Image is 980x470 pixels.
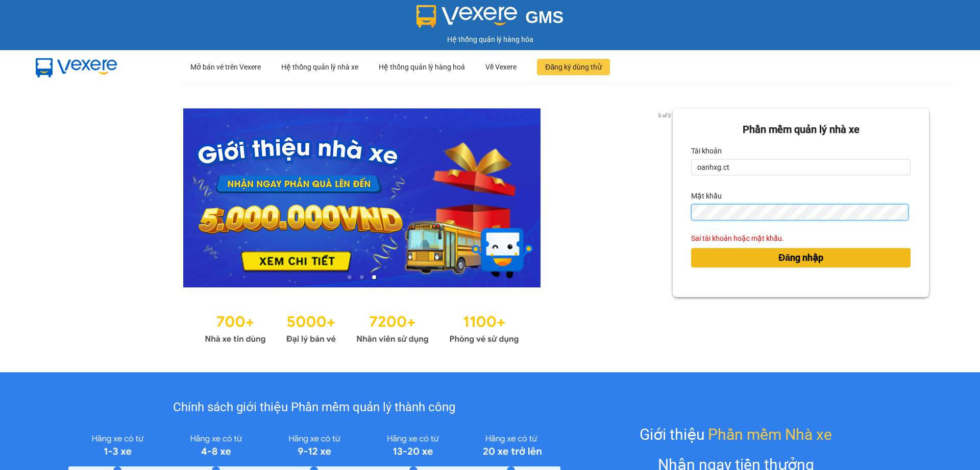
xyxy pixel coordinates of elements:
input: Mật khẩu [691,204,908,220]
button: Đăng ký dùng thử [537,59,610,75]
img: logo 2 [416,5,518,28]
div: Về Vexere [485,51,517,83]
img: mbUUG5Q.png [26,50,128,84]
li: slide item 2 [360,275,364,279]
button: next slide / item [658,108,673,287]
input: Tài khoản [691,159,911,175]
span: GMS [525,8,563,27]
div: Hệ thống quản lý hàng hoá [379,51,465,83]
button: previous slide / item [51,108,65,287]
p: 3 of 3 [655,108,673,122]
div: Hệ thống quản lý nhà xe [281,51,358,83]
label: Mật khẩu [691,188,722,204]
span: Đăng nhập [778,251,823,265]
div: Mở bán vé trên Vexere [190,51,261,83]
li: slide item 3 [372,275,376,279]
div: Giới thiệu [640,422,832,446]
div: Chính sách giới thiệu Phần mềm quản lý thành công [68,398,560,417]
li: slide item 1 [348,275,352,279]
div: Hệ thống quản lý hàng hóa [3,34,977,45]
a: GMS [416,15,564,24]
div: Phần mềm quản lý nhà xe [691,122,911,138]
button: Đăng nhập [691,248,911,267]
span: Đăng ký dùng thử [545,61,602,73]
span: Phần mềm Nhà xe [708,422,832,446]
label: Tài khoản [691,143,722,159]
div: Sai tài khoản hoặc mật khẩu. [691,233,911,244]
img: Statistics.png [205,308,519,347]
